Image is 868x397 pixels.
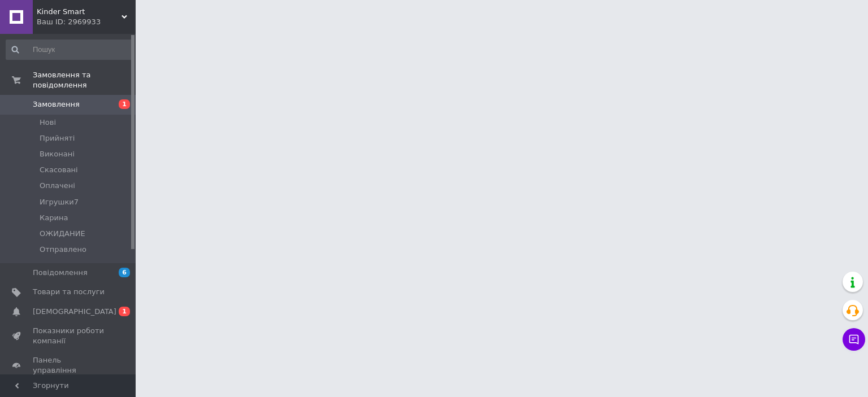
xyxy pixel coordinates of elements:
[33,287,105,297] span: Товари та послуги
[33,355,105,376] span: Панель управління
[119,99,130,109] span: 1
[40,133,75,143] span: Прийняті
[119,268,130,277] span: 6
[40,245,86,255] span: Отправлено
[33,326,105,346] span: Показники роботи компанії
[6,40,133,60] input: Пошук
[33,99,80,110] span: Замовлення
[33,70,136,90] span: Замовлення та повідомлення
[40,165,78,175] span: Скасовані
[33,307,116,317] span: [DEMOGRAPHIC_DATA]
[40,181,75,191] span: Оплачені
[843,328,865,351] button: Чат з покупцем
[37,17,136,27] div: Ваш ID: 2969933
[40,149,75,159] span: Виконані
[33,268,88,278] span: Повідомлення
[119,307,130,316] span: 1
[37,7,121,17] span: Kinder Smart
[40,213,68,223] span: Карина
[40,229,85,239] span: ОЖИДАНИЕ
[40,197,79,207] span: Игрушки7
[40,117,56,128] span: Нові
